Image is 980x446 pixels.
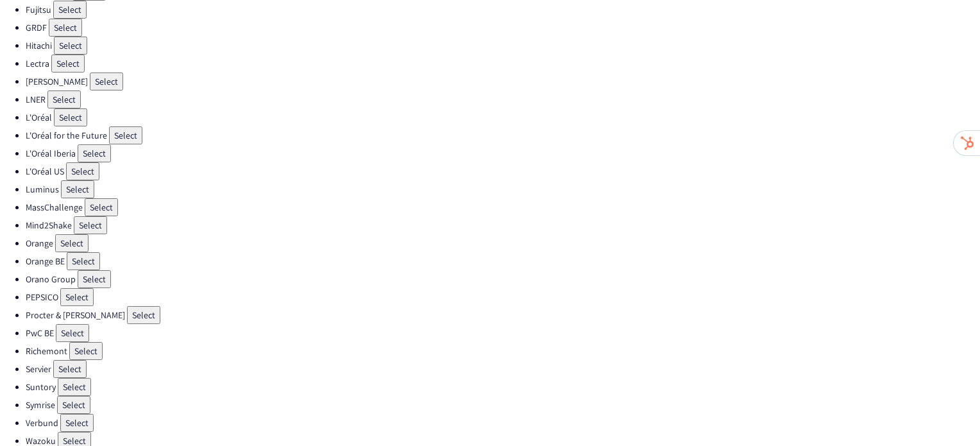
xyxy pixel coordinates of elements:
button: Select [53,1,87,19]
button: Select [56,324,89,342]
button: Select [57,396,90,414]
button: Select [60,288,94,306]
li: LNER [26,90,980,108]
li: Suntory [26,378,980,396]
li: MassChallenge [26,198,980,216]
button: Select [127,306,160,324]
button: Select [109,126,142,144]
li: L'Oréal US [26,162,980,180]
button: Select [90,73,123,90]
button: Select [58,378,91,396]
li: Mind2Shake [26,216,980,234]
li: Lectra [26,55,980,73]
li: L'Oréal Iberia [26,144,980,162]
iframe: Chat Widget [916,384,980,446]
button: Select [51,55,85,73]
button: Select [54,108,87,126]
button: Select [78,270,111,288]
li: Verbund [26,414,980,432]
li: PwC BE [26,324,980,342]
button: Select [74,216,107,234]
li: GRDF [26,19,980,37]
button: Select [67,252,100,270]
button: Select [53,360,87,378]
button: Select [61,180,94,198]
button: Select [85,198,118,216]
li: L'Oréal for the Future [26,126,980,144]
li: L'Oréal [26,108,980,126]
li: Hitachi [26,37,980,55]
li: Procter & [PERSON_NAME] [26,306,980,324]
li: PEPSICO [26,288,980,306]
li: [PERSON_NAME] [26,73,980,90]
li: Servier [26,360,980,378]
button: Select [66,162,99,180]
li: Orange BE [26,252,980,270]
button: Select [47,90,81,108]
button: Select [55,234,89,252]
li: Fujitsu [26,1,980,19]
button: Select [54,37,87,55]
li: Orano Group [26,270,980,288]
li: Orange [26,234,980,252]
li: Luminus [26,180,980,198]
button: Select [69,342,103,360]
li: Richemont [26,342,980,360]
button: Select [60,414,94,432]
button: Select [78,144,111,162]
button: Select [49,19,82,37]
li: Symrise [26,396,980,414]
